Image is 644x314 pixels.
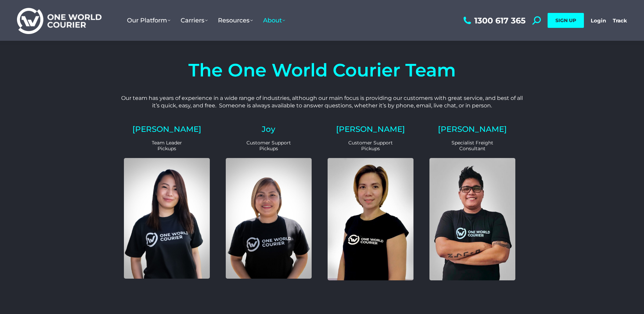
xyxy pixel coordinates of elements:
a: 1300 617 365 [462,16,526,25]
img: Eric Customer Support and Sales [429,158,515,280]
a: About [258,10,290,31]
p: Team Leader Pickups [124,140,210,152]
a: [PERSON_NAME] [438,124,507,134]
h2: [PERSON_NAME] [124,125,210,133]
span: Our Platform [127,17,170,24]
a: Our Platform [122,10,176,31]
img: One World Courier [17,7,102,34]
a: Track [613,17,627,24]
span: SIGN UP [555,17,576,23]
a: SIGN UP [548,13,584,28]
p: Specialist Freight Consultant [429,140,515,152]
span: Resources [218,17,253,24]
p: Customer Support Pickups [226,140,312,152]
h2: [PERSON_NAME] [328,125,413,133]
span: About [263,17,285,24]
h2: Joy [226,125,312,133]
p: Customer Support Pickups [328,140,413,152]
a: Login [591,17,606,24]
h4: The One World Courier Team [118,61,526,79]
span: Carriers [181,17,208,24]
p: Our team has years of experience in a wide range of industries, although our main focus is provid... [118,94,526,110]
a: Carriers [176,10,213,31]
a: Resources [213,10,258,31]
